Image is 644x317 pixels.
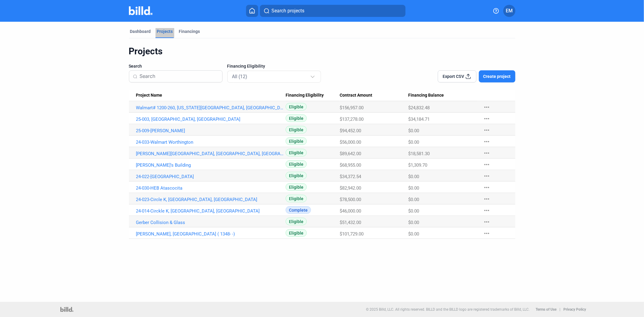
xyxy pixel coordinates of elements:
[129,6,153,15] img: Billd Company Logo
[483,207,490,214] mat-icon: more_horiz
[140,70,219,83] input: Search
[483,161,490,168] mat-icon: more_horiz
[483,195,490,203] mat-icon: more_horiz
[286,93,324,98] span: Financing Eligibility
[408,128,419,133] span: $0.00
[136,231,286,237] a: [PERSON_NAME], [GEOGRAPHIC_DATA] ( 1348- -)
[136,162,286,168] a: [PERSON_NAME]'s Building
[340,117,364,122] span: $137,278.00
[130,28,151,34] div: Dashboard
[340,139,361,145] span: $56,000.00
[483,115,490,122] mat-icon: more_horiz
[483,104,490,111] mat-icon: more_horiz
[286,183,307,191] span: Eligible
[286,172,307,179] span: Eligible
[129,46,515,57] div: Projects
[286,103,307,110] span: Eligible
[136,197,286,202] a: 24-023-Circle K, [GEOGRAPHIC_DATA], [GEOGRAPHIC_DATA]
[136,105,286,110] a: Walmart# 1200-260, [US_STATE][GEOGRAPHIC_DATA], [GEOGRAPHIC_DATA]
[563,307,586,312] b: Privacy Policy
[483,172,490,180] mat-icon: more_horiz
[408,231,419,237] span: $0.00
[483,230,490,237] mat-icon: more_horiz
[340,128,361,133] span: $94,452.00
[443,73,464,79] span: Export CSV
[408,117,430,122] span: $34,184.71
[483,218,490,226] mat-icon: more_horiz
[286,137,307,145] span: Eligible
[340,162,361,168] span: $68,955.00
[408,139,419,145] span: $0.00
[408,93,444,98] span: Financing Balance
[408,220,419,225] span: $0.00
[286,114,307,122] span: Eligible
[271,7,304,14] span: Search projects
[286,93,340,98] div: Financing Eligibility
[503,5,515,17] button: EM
[60,307,73,312] img: logo
[483,126,490,134] mat-icon: more_horiz
[340,231,364,237] span: $101,729.00
[483,184,490,191] mat-icon: more_horiz
[340,208,361,214] span: $46,000.00
[340,151,361,156] span: $89,642.00
[408,197,419,202] span: $0.00
[286,149,307,156] span: Eligible
[340,93,372,98] span: Contract Amount
[136,151,286,156] a: [PERSON_NAME][GEOGRAPHIC_DATA], [GEOGRAPHIC_DATA], [GEOGRAPHIC_DATA]
[136,174,286,179] a: 24-022-[GEOGRAPHIC_DATA]
[408,162,427,168] span: $1,309.70
[483,149,490,157] mat-icon: more_horiz
[559,307,560,312] p: |
[136,93,286,98] div: Project Name
[136,185,286,191] a: 24-030-HEB Atascocita
[340,185,361,191] span: $82,942.00
[408,208,419,214] span: $0.00
[179,28,200,34] div: Financings
[227,63,265,69] span: Financing Eligibility
[340,93,408,98] div: Contract Amount
[286,126,307,133] span: Eligible
[408,185,419,191] span: $0.00
[136,139,286,145] a: 24-033-Walmart Worthington
[408,105,430,110] span: $24,832.48
[340,220,361,225] span: $51,432.00
[157,28,173,34] div: Projects
[286,195,307,202] span: Eligible
[408,93,477,98] div: Financing Balance
[506,7,513,14] span: EM
[136,128,286,133] a: 25-009-[PERSON_NAME]
[286,229,307,237] span: Eligible
[483,73,511,79] span: Create project
[136,208,286,214] a: 24-014-Circkle K, [GEOGRAPHIC_DATA], [GEOGRAPHIC_DATA]
[232,74,248,79] mat-select-trigger: All (12)
[408,174,419,179] span: $0.00
[408,151,430,156] span: $18,581.30
[136,93,162,98] span: Project Name
[479,70,515,82] button: Create project
[536,307,556,312] b: Terms of Use
[366,307,530,312] p: © 2025 Billd, LLC. All rights reserved. BILLD and the BILLD logo are registered trademarks of Bil...
[286,218,307,225] span: Eligible
[340,174,361,179] span: $34,372.54
[260,5,405,17] button: Search projects
[136,220,286,225] a: Gerber Collision & Glass
[286,206,311,214] span: Complete
[340,197,361,202] span: $78,500.00
[136,117,286,122] a: 25-003, [GEOGRAPHIC_DATA], [GEOGRAPHIC_DATA]
[438,70,476,82] button: Export CSV
[286,160,307,168] span: Eligible
[483,138,490,145] mat-icon: more_horiz
[340,105,364,110] span: $156,957.00
[129,63,142,69] span: Search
